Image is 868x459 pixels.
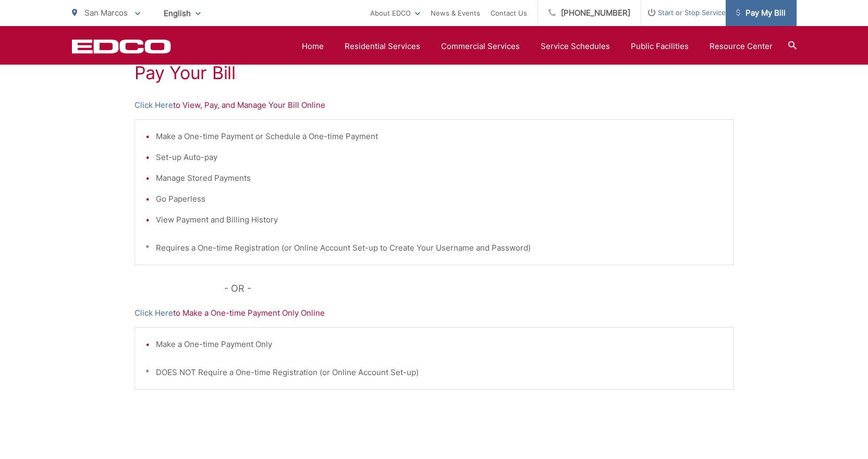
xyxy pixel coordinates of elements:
[135,99,173,111] a: Click Here
[370,7,420,19] a: About EDCO
[72,39,171,54] a: EDCD logo. Return to the homepage.
[224,281,734,296] p: - OR -
[345,40,420,53] a: Residential Services
[302,40,324,53] a: Home
[145,366,723,379] p: * DOES NOT Require a One-time Registration (or Online Account Set-up)
[135,99,734,111] p: to View, Pay, and Manage Your Bill Online
[156,4,209,22] span: English
[431,7,480,19] a: News & Events
[156,338,723,351] li: Make a One-time Payment Only
[491,7,527,19] a: Contact Us
[135,307,173,319] a: Click Here
[631,40,689,53] a: Public Facilities
[84,8,128,18] span: San Marcos
[156,151,723,164] li: Set-up Auto-pay
[156,214,723,226] li: View Payment and Billing History
[156,172,723,184] li: Manage Stored Payments
[736,7,786,19] span: Pay My Bill
[135,307,734,319] p: to Make a One-time Payment Only Online
[156,130,723,143] li: Make a One-time Payment or Schedule a One-time Payment
[541,40,610,53] a: Service Schedules
[145,242,723,254] p: * Requires a One-time Registration (or Online Account Set-up to Create Your Username and Password)
[156,193,723,205] li: Go Paperless
[710,40,773,53] a: Resource Center
[135,63,734,83] h1: Pay Your Bill
[441,40,520,53] a: Commercial Services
